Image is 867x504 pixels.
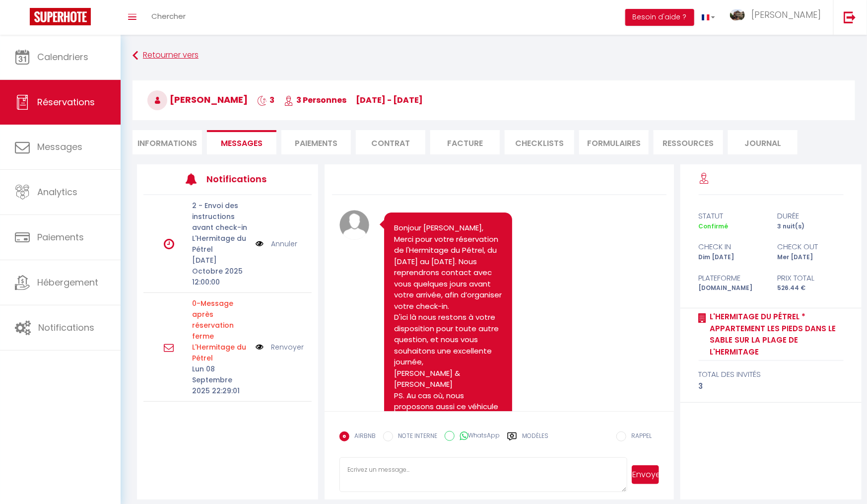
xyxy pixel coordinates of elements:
[632,465,659,484] button: Envoyer
[692,284,771,293] div: [DOMAIN_NAME]
[192,200,249,255] p: 2 - Envoi des instructions avant check-in L'Hermitage du Pétrel
[147,93,248,106] span: [PERSON_NAME]
[771,241,850,253] div: check out
[37,276,98,288] span: Hébergement
[206,168,276,190] h3: Notifications
[771,222,850,231] div: 3 nuit(s)
[30,8,91,25] img: Super Booking
[37,96,95,108] span: Réservations
[192,298,249,363] p: Motif d'échec d'envoi
[707,311,844,358] a: L'Hermitage du Pétrel * appartement les pieds dans le sable sur la plage de l'Hermitage
[256,342,264,353] img: NO IMAGE
[455,431,500,442] label: WhatsApp
[192,255,249,288] p: [DATE] Octobre 2025 12:00:00
[699,380,844,392] div: 3
[38,321,94,334] span: Notifications
[692,210,771,222] div: statut
[692,272,771,284] div: Plateforme
[771,284,850,293] div: 526.44 €
[751,8,821,21] span: [PERSON_NAME]
[281,130,351,154] li: Paiements
[728,130,798,154] li: Journal
[393,432,437,442] label: NOTE INTERNE
[284,94,346,106] span: 3 Personnes
[37,51,88,63] span: Calendriers
[339,210,369,240] img: avatar.png
[505,130,574,154] li: CHECKLISTS
[522,432,548,449] label: Modèles
[699,368,844,380] div: total des invités
[356,130,425,154] li: Contrat
[692,241,771,253] div: check in
[771,272,850,284] div: Prix total
[37,186,77,198] span: Analytics
[692,253,771,262] div: Dim [DATE]
[654,130,723,154] li: Ressources
[771,210,850,222] div: durée
[730,9,745,21] img: ...
[271,342,304,353] a: Renvoyer
[221,138,263,149] span: Messages
[8,4,38,34] button: Ouvrir le widget de chat LiveChat
[844,11,856,23] img: logout
[151,11,186,21] span: Chercher
[771,253,850,262] div: Mer [DATE]
[626,432,652,442] label: RAPPEL
[37,231,84,243] span: Paiements
[271,238,297,249] a: Annuler
[430,130,500,154] li: Facture
[356,94,423,106] span: [DATE] - [DATE]
[133,47,855,65] a: Retourner vers
[625,9,694,26] button: Besoin d'aide ?
[133,130,202,154] li: Informations
[37,141,82,153] span: Messages
[256,238,264,249] img: NO IMAGE
[257,94,274,106] span: 3
[699,222,729,230] span: Confirmé
[192,363,249,396] p: Lun 08 Septembre 2025 22:29:01
[579,130,649,154] li: FORMULAIRES
[349,432,376,442] label: AIRBNB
